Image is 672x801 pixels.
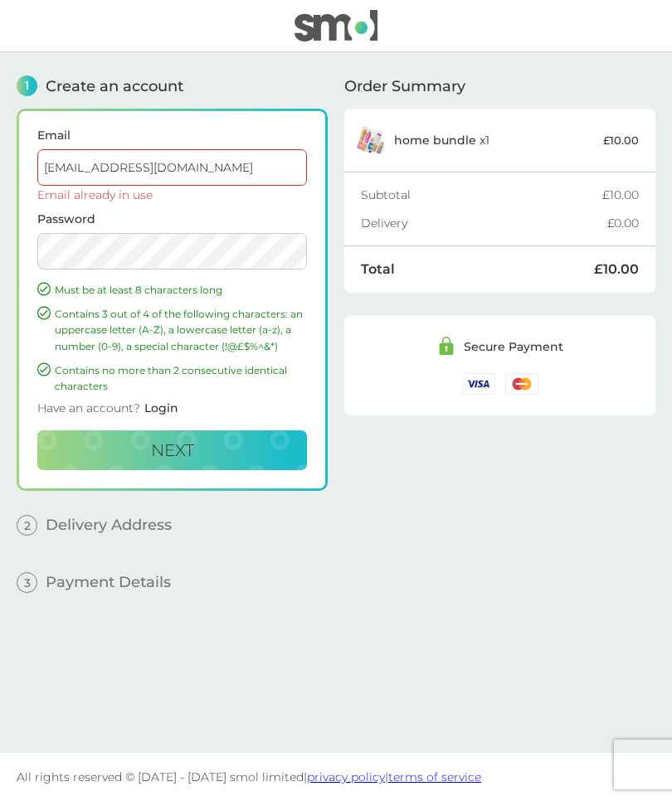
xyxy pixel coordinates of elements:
div: Delivery [361,217,607,229]
label: Email [37,129,307,141]
span: 1 [17,75,37,96]
img: smol [295,10,377,41]
span: Payment Details [46,575,171,590]
button: Next [37,430,307,470]
div: Email already in use [37,189,307,201]
img: /assets/icons/cards/mastercard.svg [505,373,538,394]
span: home bundle [394,133,476,148]
p: Contains no more than 2 consecutive identical characters [55,362,307,394]
div: £10.00 [594,263,639,276]
div: Secure Payment [464,341,563,352]
span: Create an account [46,79,183,94]
p: £10.00 [603,132,639,149]
p: Must be at least 8 characters long [55,282,307,298]
div: £0.00 [607,217,639,229]
span: Order Summary [344,79,465,94]
div: Subtotal [361,189,602,201]
a: privacy policy [307,769,385,784]
img: /assets/icons/cards/visa.svg [462,373,495,394]
span: 2 [17,515,37,536]
div: £10.00 [602,189,639,201]
div: Total [361,263,594,276]
span: Next [151,440,194,460]
span: Login [144,400,178,415]
label: Password [37,213,307,225]
p: x 1 [394,133,489,147]
a: terms of service [388,769,481,784]
div: Have an account? [37,394,307,430]
p: Contains 3 out of 4 of the following characters: an uppercase letter (A-Z), a lowercase letter (a... [55,306,307,354]
span: 3 [17,572,37,593]
span: Delivery Address [46,517,172,532]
